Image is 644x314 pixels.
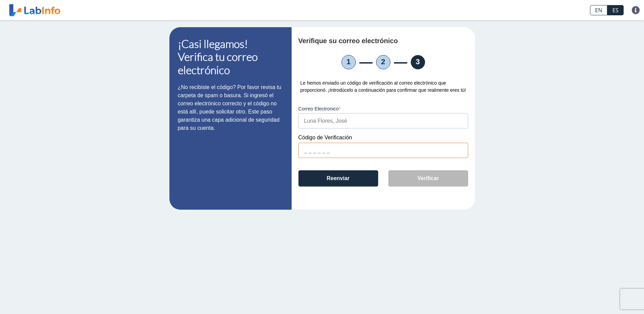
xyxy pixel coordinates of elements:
[298,80,468,94] div: Le hemos enviado un código de verificación al correo electrónico que proporcionó. ¡Introdúcelo a ...
[298,170,378,187] button: Reenviar
[584,287,637,307] iframe: Help widget launcher
[178,83,283,132] p: ¿No recibiste el código? Por favor revisa tu carpeta de spam o basura. Si ingresó el correo elect...
[298,106,468,111] label: Correo Electronico
[388,170,468,187] button: Verificar
[342,55,356,69] li: 1
[298,37,430,45] h4: Verifique su correo electrónico
[298,113,468,128] input: Luna Flores, José
[178,37,283,76] h1: ¡Casi llegamos! Verifica tu correo electrónico
[298,135,468,141] label: Código de Verificación
[376,55,390,69] li: 2
[607,5,624,15] a: ES
[411,55,425,69] li: 3
[298,143,468,158] input: _ _ _ _ _ _
[590,5,607,15] a: EN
